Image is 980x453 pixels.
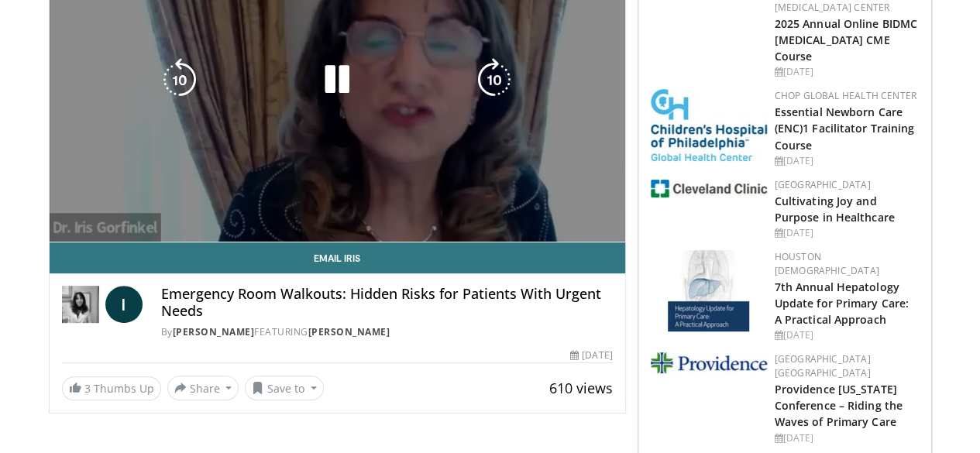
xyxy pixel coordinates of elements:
button: Share [167,376,239,400]
a: Essential Newborn Care (ENC)1 Facilitator Training Course [775,105,915,152]
div: [DATE] [775,226,919,240]
div: [DATE] [775,328,919,342]
a: [GEOGRAPHIC_DATA] [GEOGRAPHIC_DATA] [775,352,871,379]
span: 610 views [549,379,613,397]
a: Cultivating Joy and Purpose in Healthcare [775,194,895,225]
a: CHOP Global Health Center [775,89,916,102]
a: [GEOGRAPHIC_DATA] [775,178,871,191]
a: Email Iris [50,242,625,273]
img: 1ef99228-8384-4f7a-af87-49a18d542794.png.150x105_q85_autocrop_double_scale_upscale_version-0.2.jpg [651,180,767,197]
div: By FEATURING [161,325,613,339]
img: 9aead070-c8c9-47a8-a231-d8565ac8732e.png.150x105_q85_autocrop_double_scale_upscale_version-0.2.jpg [651,352,767,373]
h4: Emergency Room Walkouts: Hidden Risks for Patients With Urgent Needs [161,286,613,319]
span: 3 [84,381,91,396]
a: 7th Annual Hepatology Update for Primary Care: A Practical Approach [775,280,909,327]
div: [DATE] [570,348,612,362]
button: Save to [245,376,324,400]
div: [DATE] [775,431,919,445]
a: Houston [DEMOGRAPHIC_DATA] [775,250,879,277]
a: [PERSON_NAME] [308,325,390,338]
a: Providence [US_STATE] Conference – Riding the Waves of Primary Care [775,382,903,429]
div: [DATE] [775,65,919,79]
a: [PERSON_NAME] [173,325,255,338]
a: I [105,286,143,323]
img: 83b65fa9-3c25-403e-891e-c43026028dd2.jpg.150x105_q85_autocrop_double_scale_upscale_version-0.2.jpg [668,250,749,331]
a: 3 Thumbs Up [62,376,161,400]
div: [DATE] [775,154,919,168]
img: Dr. Iris Gorfinkel [62,286,99,323]
img: 8fbf8b72-0f77-40e1-90f4-9648163fd298.jpg.150x105_q85_autocrop_double_scale_upscale_version-0.2.jpg [651,89,767,161]
a: 2025 Annual Online BIDMC [MEDICAL_DATA] CME Course [775,16,917,63]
